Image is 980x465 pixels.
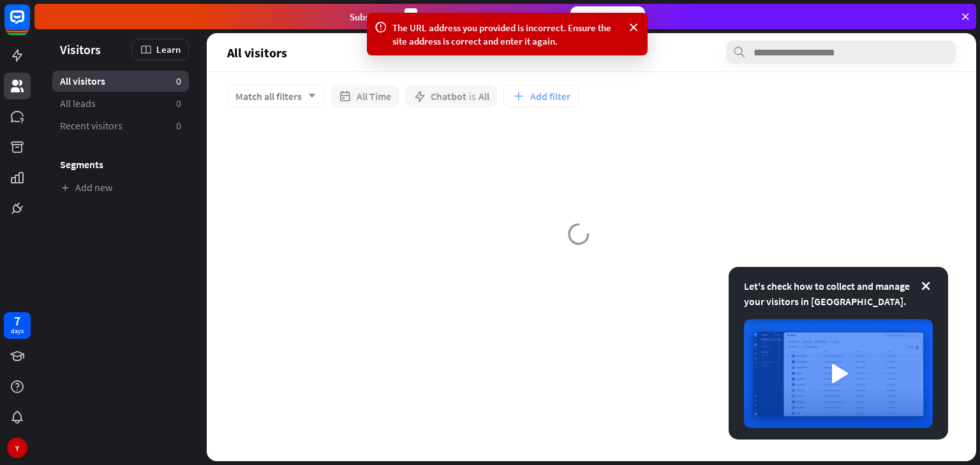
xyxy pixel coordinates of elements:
div: Let's check how to collect and manage your visitors in [GEOGRAPHIC_DATA]. [744,278,933,309]
img: image [744,319,933,428]
aside: 0 [176,119,181,132]
div: days [11,327,24,336]
span: All leads [60,97,96,110]
aside: 0 [176,97,181,110]
div: 7 [14,315,20,327]
span: Recent visitors [60,119,122,132]
a: 7 days [4,312,31,339]
div: Y [7,438,27,458]
div: The URL address you provided is incorrect. Ensure the site address is correct and enter it again. [392,21,622,48]
div: Subscribe in days to get your first month for $1 [350,8,560,25]
a: Recent visitors 0 [52,115,189,136]
span: Visitors [60,42,101,57]
button: Open LiveChat chat widget [10,5,48,43]
span: All visitors [227,45,287,60]
span: Learn [156,43,181,55]
aside: 0 [176,75,181,88]
span: All visitors [60,75,105,88]
div: Subscribe now [570,6,645,27]
div: 4 [405,8,417,25]
h3: Segments [52,158,189,171]
a: Add new [52,177,189,198]
a: All leads 0 [52,93,189,114]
